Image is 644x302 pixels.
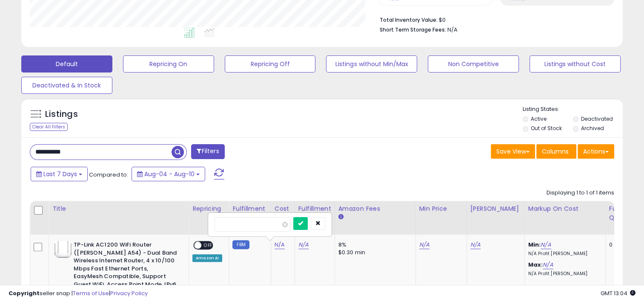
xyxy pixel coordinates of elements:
li: $0 [379,14,608,24]
a: N/A [543,261,553,269]
div: $0.30 min [338,249,409,256]
div: Markup on Cost [528,204,602,213]
div: Fulfillment Cost [298,204,331,222]
small: Amazon Fees. [338,213,343,221]
b: Max: [528,261,543,269]
span: Aug-04 - Aug-10 [144,170,195,178]
img: 31dbAjSwxSL._SL40_.jpg [54,241,72,258]
h5: Listings [45,108,78,120]
a: Terms of Use [73,289,109,297]
button: Columns [536,144,576,159]
a: N/A [298,241,309,249]
span: Last 7 Days [43,170,77,178]
button: Non Competitive [428,55,519,73]
button: Save View [491,144,535,159]
a: N/A [419,241,429,249]
a: Privacy Policy [110,289,148,297]
label: Archived [581,125,604,132]
button: Deactivated & In Stock [21,77,112,94]
div: Title [52,204,185,213]
strong: Copyright [9,289,40,297]
p: N/A Profit [PERSON_NAME] [528,251,599,257]
div: Displaying 1 to 1 of 1 items [547,189,614,197]
span: N/A [447,26,457,34]
span: Compared to: [89,171,128,179]
button: Aug-04 - Aug-10 [132,167,205,181]
button: Default [21,55,112,73]
div: Amazon AI [192,254,222,262]
button: Repricing Off [225,55,316,73]
label: Active [531,115,547,122]
div: [PERSON_NAME] [470,204,521,213]
b: Short Term Storage Fees: [379,26,446,33]
button: Listings without Min/Max [326,55,417,73]
button: Actions [578,144,614,159]
button: Last 7 Days [31,167,88,181]
b: Min: [528,241,541,249]
small: FBM [232,240,249,249]
label: Out of Stock [531,125,562,132]
label: Deactivated [581,115,613,122]
button: Filters [191,144,224,159]
div: Amazon Fees [338,204,412,213]
b: Total Inventory Value: [379,16,437,23]
th: The percentage added to the cost of goods (COGS) that forms the calculator for Min & Max prices. [524,201,605,235]
span: OFF [201,242,215,249]
div: Cost [275,204,291,213]
a: N/A [541,241,551,249]
p: Listing States: [523,105,623,113]
div: seller snap | | [9,290,148,298]
div: Fulfillable Quantity [609,204,638,222]
div: 0 [609,241,635,249]
button: Repricing On [123,55,214,73]
a: N/A [275,241,285,249]
span: Columns [542,147,569,156]
a: N/A [470,241,481,249]
span: 2025-08-18 13:04 GMT [601,289,635,297]
div: Min Price [419,204,463,213]
b: TP-Link AC1200 WiFi Router ([PERSON_NAME] A54) - Dual Band Wireless Internet Router, 4 x 10/100 M... [74,241,177,299]
p: N/A Profit [PERSON_NAME] [528,271,599,277]
div: Fulfillment [232,204,267,213]
div: 8% [338,241,409,249]
button: Listings without Cost [530,55,621,73]
div: Repricing [192,204,225,213]
div: Clear All Filters [30,123,68,131]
